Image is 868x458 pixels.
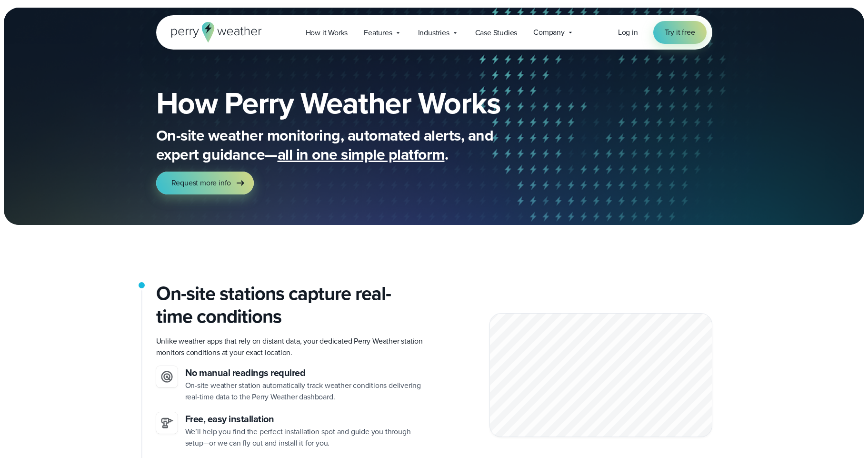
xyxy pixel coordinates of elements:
[156,282,427,328] h2: On-site stations capture real-time conditions
[467,23,526,42] a: Case Studies
[306,27,348,39] span: How it Works
[533,27,565,38] span: Company
[278,143,445,166] span: all in one simple platform
[185,366,427,380] h3: No manual readings required
[298,23,356,42] a: How it Works
[156,126,537,164] p: On-site weather monitoring, automated alerts, and expert guidance— .
[185,426,427,449] p: We’ll help you find the perfect installation spot and guide you through setup—or we can fly out a...
[156,336,427,358] p: Unlike weather apps that rely on distant data, your dedicated Perry Weather station monitors cond...
[653,21,707,44] a: Try it free
[475,27,518,39] span: Case Studies
[156,172,254,194] a: Request more info
[618,27,638,38] a: Log in
[185,412,427,426] h3: Free, easy installation
[665,27,695,38] span: Try it free
[171,177,231,189] span: Request more info
[364,27,392,39] span: Features
[185,380,427,403] p: On-site weather station automatically track weather conditions delivering real-time data to the P...
[156,88,569,118] h1: How Perry Weather Works
[418,27,449,39] span: Industries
